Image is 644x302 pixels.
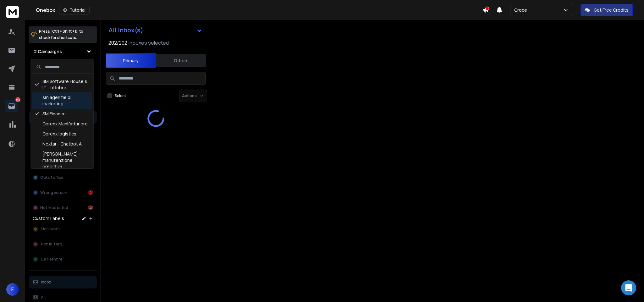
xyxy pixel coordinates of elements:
span: Ctrl + Shift + k [51,28,78,35]
div: SM Software House & IT - ottobre [32,76,92,93]
div: SM Finance [32,109,92,119]
div: sm agenzie di marketing [32,93,92,109]
div: Corenx Manifatturiero [32,119,92,129]
button: Primary [106,53,156,68]
button: Others [156,54,206,68]
h1: All Inbox(s) [108,27,143,33]
h3: Filters [29,68,97,77]
p: 142 [15,97,20,102]
div: Onebox [36,6,482,14]
p: Press to check for shortcuts. [39,28,83,41]
div: Corenx logistics [32,129,92,139]
span: 202 / 202 [108,39,127,47]
span: F [6,283,19,296]
h1: 2 Campaigns [34,48,62,55]
h3: Inboxes selected [129,39,169,47]
p: Get Free Credits [594,7,629,13]
label: Select [115,93,126,98]
button: Tutorial [59,6,90,14]
div: [PERSON_NAME] - manutenzione predittiva [32,149,92,172]
div: Nextar - Chatbot AI [32,139,92,149]
p: Croce [514,7,530,13]
div: Open Intercom Messenger [621,280,636,295]
h3: Custom Labels [33,215,64,222]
